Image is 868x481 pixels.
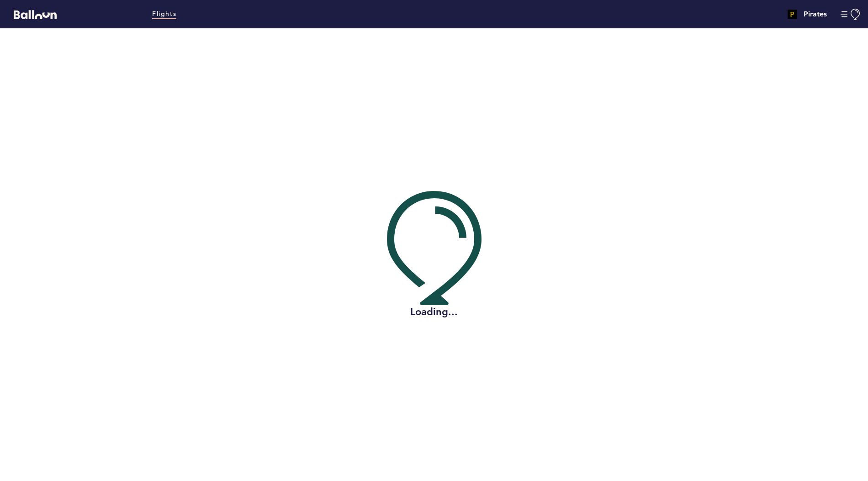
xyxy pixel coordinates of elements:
[804,9,827,20] h4: Pirates
[14,10,57,19] svg: Balloon
[387,305,482,319] h2: Loading...
[841,9,861,20] button: Manage Account
[7,9,57,19] a: Balloon
[152,9,176,19] a: Flights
